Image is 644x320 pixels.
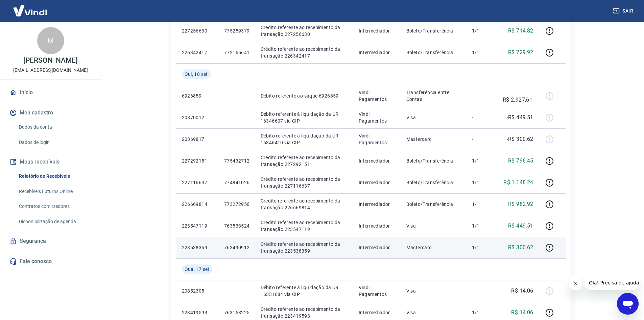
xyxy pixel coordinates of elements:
p: 227256630 [182,27,213,34]
p: Boleto/Transferência [406,49,461,56]
p: 1/1 [472,222,492,229]
p: R$ 714,82 [508,27,533,35]
p: Mastercard [406,244,461,251]
p: Intermediador [359,222,396,229]
a: Contratos com credores [16,199,93,213]
p: 763533524 [224,222,250,229]
p: -R$ 449,51 [507,113,533,122]
p: R$ 449,51 [508,222,533,230]
p: Crédito referente ao recebimento da transação 227116637 [261,176,348,189]
p: R$ 14,06 [511,308,533,317]
p: Intermediador [359,244,396,251]
p: Transferência entre Contas [406,89,461,103]
p: Intermediador [359,179,396,186]
p: 227116637 [182,179,213,186]
p: Vindi Pagamentos [359,89,396,103]
p: R$ 796,45 [508,157,533,165]
iframe: Fechar mensagem [569,277,582,290]
p: 20869817 [182,136,213,143]
p: 1/1 [472,179,492,186]
p: 223547119 [182,222,213,229]
span: Qua, 17 set [185,266,210,273]
p: 223538359 [182,244,213,251]
button: Sair [612,5,636,17]
p: 223419593 [182,309,213,316]
p: Vindi Pagamentos [359,284,396,298]
a: Segurança [8,234,93,249]
p: [PERSON_NAME] [23,57,77,64]
p: Débito referente ao saque 6926859 [261,92,348,99]
p: R$ 729,92 [508,48,533,57]
p: R$ 1.148,24 [503,178,533,187]
p: Mastercard [406,136,461,143]
p: - [472,136,492,143]
p: 774841026 [224,179,250,186]
p: [EMAIL_ADDRESS][DOMAIN_NAME] [13,67,88,74]
p: -R$ 300,62 [507,135,533,143]
button: Meu cadastro [8,105,93,120]
p: Boleto/Transferência [406,157,461,164]
p: Crédito referente ao recebimento da transação 227256630 [261,24,348,38]
a: Relatório de Recebíveis [16,169,93,183]
p: 226669814 [182,201,213,208]
p: Intermediador [359,309,396,316]
p: Débito referente à liquidação da UR 16346607 via CIP [261,111,348,124]
p: -R$ 2.927,61 [503,88,533,104]
p: Vindi Pagamentos [359,132,396,146]
p: Intermediador [359,201,396,208]
p: 763490912 [224,244,250,251]
a: Início [8,85,93,100]
p: Visa [406,114,461,121]
p: 1/1 [472,201,492,208]
p: Crédito referente ao recebimento da transação 223547119 [261,219,348,233]
p: Débito referente à liquidação da UR 16331684 via CIP [261,284,348,298]
p: 1/1 [472,49,492,56]
div: M [37,27,64,54]
p: Boleto/Transferência [406,201,461,208]
p: Intermediador [359,49,396,56]
p: Visa [406,287,461,294]
p: 763158225 [224,309,250,316]
p: - [472,114,492,121]
iframe: Botão para abrir a janela de mensagens [617,293,639,315]
p: 772165641 [224,49,250,56]
p: 1/1 [472,244,492,251]
p: Vindi Pagamentos [359,111,396,124]
p: Boleto/Transferência [406,27,461,34]
p: 20870012 [182,114,213,121]
p: R$ 300,62 [508,243,533,252]
p: 20852305 [182,287,213,294]
a: Disponibilização de agenda [16,215,93,229]
p: Débito referente à liquidação da UR 16346410 via CIP [261,132,348,146]
a: Fale conosco [8,254,93,269]
button: Meus recebíveis [8,154,93,169]
a: Recebíveis Futuros Online [16,185,93,198]
span: Qui, 18 set [185,71,208,78]
p: 1/1 [472,157,492,164]
p: Crédito referente ao recebimento da transação 227292151 [261,154,348,168]
span: Olá! Precisa de ajuda? [4,5,57,10]
p: 1/1 [472,309,492,316]
p: Intermediador [359,27,396,34]
p: - [472,92,492,99]
p: Crédito referente ao recebimento da transação 223538359 [261,241,348,254]
a: Dados de login [16,135,93,149]
p: 227292151 [182,157,213,164]
p: Boleto/Transferência [406,179,461,186]
p: Crédito referente ao recebimento da transação 223419593 [261,306,348,319]
p: -R$ 14,06 [510,287,533,295]
p: Visa [406,309,461,316]
p: 773272956 [224,201,250,208]
p: 6926859 [182,92,213,99]
p: 775259379 [224,27,250,34]
p: Visa [406,222,461,229]
iframe: Mensagem da empresa [585,275,639,290]
img: Vindi [8,0,52,21]
p: 775432712 [224,157,250,164]
p: Crédito referente ao recebimento da transação 226669814 [261,197,348,211]
p: 226342417 [182,49,213,56]
a: Dados da conta [16,120,93,134]
p: R$ 982,92 [508,200,533,208]
p: Crédito referente ao recebimento da transação 226342417 [261,46,348,59]
p: - [472,287,492,294]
